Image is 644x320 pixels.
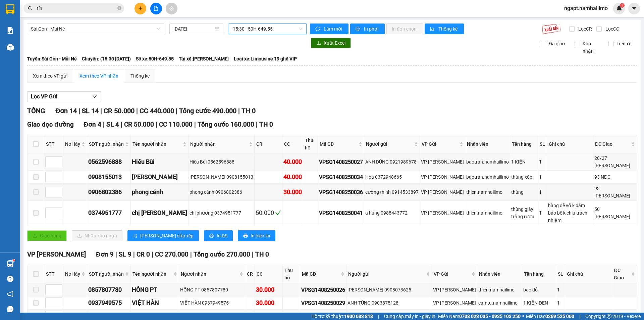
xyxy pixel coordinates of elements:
span: bar-chart [430,27,436,32]
button: bar-chartThống kê [425,24,464,34]
th: Thu hộ [283,265,300,283]
span: In DS [217,232,227,239]
div: VPSG1408250041 [319,209,363,217]
div: thien.namhailimo [466,209,509,217]
span: Đã giao [546,40,568,47]
sup: 1 [13,259,15,261]
td: VPSG1408250034 [318,171,364,184]
span: VP Gửi [434,270,470,278]
button: printerIn phơi [350,24,385,34]
span: ⚪️ [522,315,524,318]
img: warehouse-icon [7,260,14,267]
div: chị phương 0374951777 [190,209,253,217]
span: Người nhận [190,140,248,148]
td: VPSG1408250036 [318,184,364,201]
span: Mã GD [302,270,339,278]
div: hàng dễ vỡ k đảm bảo bể k chịu trách nhiệm [548,202,592,224]
div: 0562596888 [88,157,129,167]
input: 14/08/2025 [173,25,213,33]
span: SL 9 [119,250,131,258]
td: VP Phạm Ngũ Lão [432,296,477,310]
div: VP [PERSON_NAME] [421,209,464,217]
span: | [121,121,122,128]
div: 0937949575 [88,298,129,308]
img: icon-new-feature [616,5,622,11]
div: Xem theo VP gửi [33,72,67,80]
span: | [238,107,240,115]
span: Miền Bắc [526,313,574,320]
span: | [100,107,102,115]
span: 15:30 - 50H-649.55 [233,24,303,34]
span: Tổng cước 160.000 [198,121,254,128]
button: sort-ascending[PERSON_NAME] sắp xếp [127,230,199,241]
sup: 1 [620,3,625,8]
img: warehouse-icon [7,44,14,51]
span: CC 110.000 [159,121,193,128]
th: CR [255,135,282,153]
span: Người gửi [348,270,425,278]
div: 1 [539,158,546,166]
td: VP Phạm Ngũ Lão [420,171,465,184]
span: Miền Nam [438,313,521,320]
span: CC 440.000 [140,107,174,115]
div: HỒNG PT 0857807780 [180,286,244,293]
div: 1 [557,286,564,293]
strong: 0369 525 060 [545,314,574,319]
span: ngapt.namhailimo [559,4,613,12]
td: VPSG1408250026 [300,283,346,296]
span: check [275,210,281,216]
span: sync [315,27,321,32]
th: STT [44,135,63,153]
td: phong cảnh [131,184,189,201]
td: 0908155013 [87,171,131,184]
th: Ghi chú [565,265,612,283]
button: syncLàm mới [310,24,348,34]
td: VP Phạm Ngũ Lão [432,283,477,296]
th: SL [538,135,547,153]
div: HỒNG PT [132,285,178,294]
th: CC [282,135,303,153]
div: Xem theo VP nhận [79,72,118,80]
input: Tìm tên, số ĐT hoặc mã đơn [37,5,116,12]
button: downloadXuất Excel [311,38,351,48]
span: In phơi [364,25,379,33]
th: SL [556,265,565,283]
div: VPSG1408250026 [301,286,345,294]
span: message [7,306,13,312]
span: | [136,107,138,115]
div: VPSG1408250036 [319,188,363,196]
td: VP Phạm Ngũ Lão [420,201,465,225]
div: 1 KIỆN [511,158,537,166]
div: 40.000 [283,157,302,167]
div: baotran.namhailimo [478,312,521,320]
div: Hiếu Bùi [132,157,187,167]
th: STT [44,265,63,283]
td: chị phương [131,201,189,225]
span: Loại xe: Limousine 19 ghế VIP [234,55,297,62]
div: VP [PERSON_NAME] [433,286,476,293]
b: Tuyến: Sài Gòn - Mũi Né [27,56,77,61]
span: CR 0 [137,250,150,258]
span: question-circle [7,276,13,282]
div: [PERSON_NAME] 0908073625 [347,286,431,293]
span: Tổng cước 270.000 [194,250,250,258]
span: | [190,250,192,258]
th: Ghi chú [547,135,593,153]
span: Đơn 14 [55,107,77,115]
span: | [115,250,117,258]
span: Tên người nhận [132,270,172,278]
div: baotran.namhailimo [466,173,509,181]
td: VPSG1408250027 [318,153,364,171]
span: Giao dọc đường [27,121,74,128]
th: Thu hộ [303,135,318,153]
button: plus [135,3,146,14]
span: printer [209,233,214,239]
img: logo-vxr [6,4,14,14]
span: Trên xe [614,40,634,47]
span: VP Gửi [422,140,458,148]
div: VPSG1408250034 [319,173,363,181]
span: Xuất Excel [324,39,345,47]
div: 93 NĐC [594,173,636,181]
span: Người gửi [366,140,413,148]
span: Đơn 4 [84,121,102,128]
